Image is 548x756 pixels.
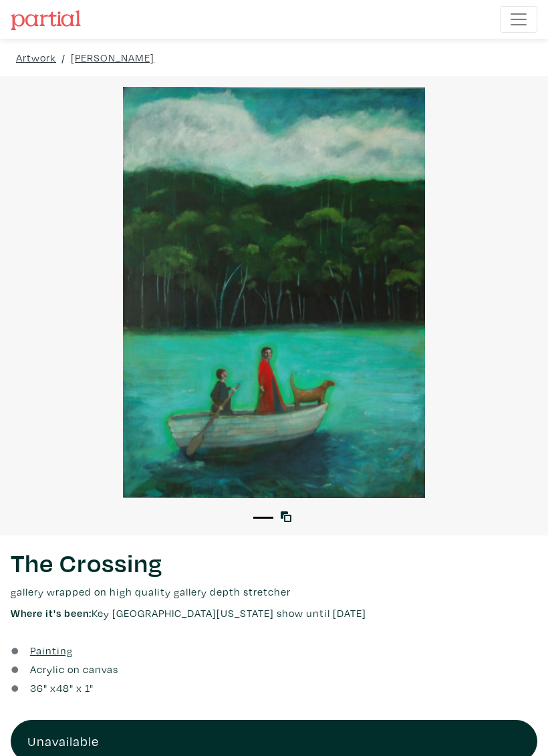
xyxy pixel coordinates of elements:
span: 36 [30,681,43,695]
u: Painting [30,644,73,657]
div: " x " x 1" [30,680,94,696]
span: Where it's been: [11,606,92,620]
a: Painting [30,642,73,658]
span: 48 [56,681,70,695]
button: 1 of 1 [253,517,273,519]
span: / [61,49,65,66]
a: Artwork [16,49,56,66]
button: Toggle navigation [500,6,537,33]
h1: The Crossing [11,546,537,578]
a: [PERSON_NAME] [71,49,154,66]
p: Key [GEOGRAPHIC_DATA][US_STATE] show until [DATE] [11,605,537,621]
p: gallery wrapped on high quality gallery depth stretcher [11,584,537,600]
a: Acrylic on canvas [30,661,118,677]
